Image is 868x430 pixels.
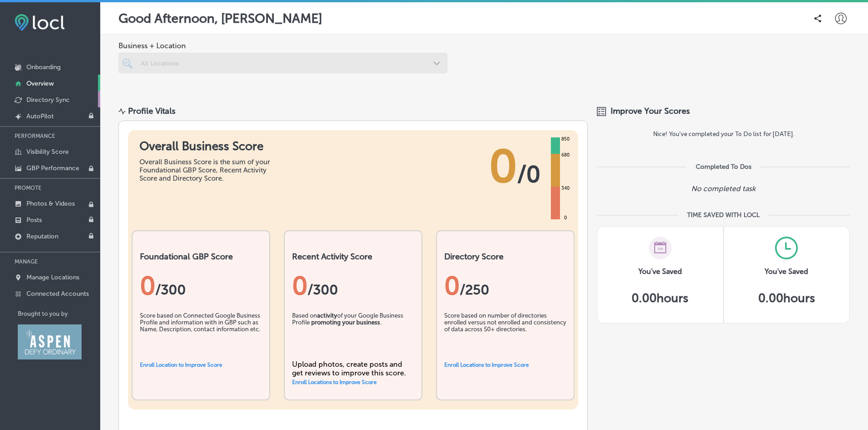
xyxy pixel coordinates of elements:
[611,106,690,116] span: Improve Your Scores
[489,139,517,194] span: 0
[444,252,566,262] h2: Directory Score
[26,96,70,104] p: Directory Sync
[26,148,69,156] p: Visibility Score
[560,185,571,192] div: 340
[26,164,79,172] p: GBP Performance
[292,379,377,385] a: Enroll Locations to Improve Score
[292,312,414,358] div: Based on of your Google Business Profile .
[444,271,566,301] div: 0
[26,233,58,240] p: Reputation
[118,11,322,26] p: Good Afternoon, [PERSON_NAME]
[140,362,222,368] a: Enroll Location to Improve Score
[26,200,75,207] p: Photos & Videos
[26,273,79,281] p: Manage Locations
[597,130,850,138] label: Nice! You've completed your To Do list for [DATE].
[687,211,760,219] div: TIME SAVED WITH LOCL
[638,267,682,276] h3: You've Saved
[691,184,755,193] p: No completed task
[139,158,276,182] div: Overall Business Score is the sum of your Foundational GBP Score, Recent Activity Score and Direc...
[26,290,89,298] p: Connected Accounts
[155,282,186,298] span: / 300
[632,291,688,305] h5: 0.00 hours
[292,271,414,301] div: 0
[140,271,262,301] div: 0
[292,252,414,262] h2: Recent Activity Score
[517,161,540,188] span: / 0
[15,14,65,31] img: fda3e92497d09a02dc62c9cd864e3231.png
[311,319,380,326] b: promoting your business
[444,312,566,358] div: Score based on number of directories enrolled versus not enrolled and consistency of data across ...
[26,216,42,224] p: Posts
[18,324,82,359] img: Aspen
[140,252,262,262] h2: Foundational GBP Score
[560,136,571,143] div: 850
[118,41,447,50] span: Business + Location
[26,63,61,71] p: Onboarding
[758,291,815,305] h5: 0.00 hours
[317,312,337,319] b: activity
[140,312,262,358] div: Score based on Connected Google Business Profile and information with in GBP such as Name, Descri...
[26,112,54,120] p: AutoPilot
[444,362,529,368] a: Enroll Locations to Improve Score
[292,360,414,377] div: Upload photos, create posts and get reviews to improve this score.
[18,310,100,317] p: Brought to you by
[308,282,338,298] span: /300
[460,282,489,298] span: /250
[560,152,571,159] div: 680
[562,214,569,222] div: 0
[765,267,808,276] h3: You've Saved
[128,106,175,116] div: Profile Vitals
[696,163,751,171] div: Completed To Dos
[139,139,276,153] h1: Overall Business Score
[26,80,54,87] p: Overview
